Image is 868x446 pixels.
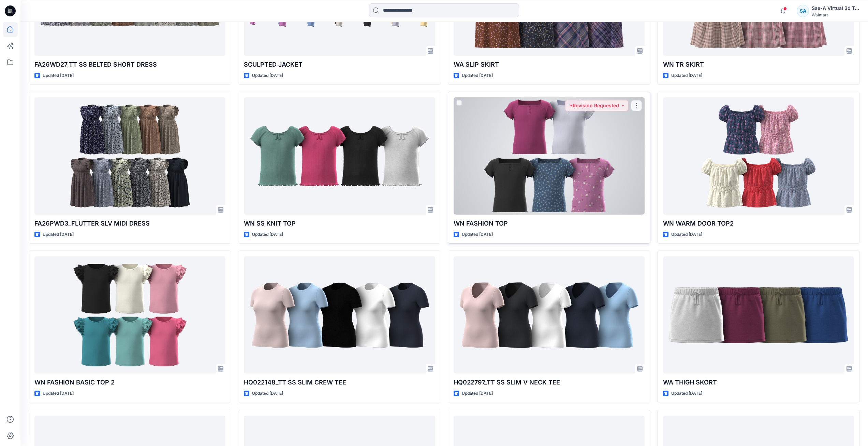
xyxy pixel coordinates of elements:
p: WN TR SKIRT [663,60,854,69]
p: Updated [DATE] [671,72,702,79]
p: WN FASHION TOP [454,219,645,228]
p: Updated [DATE] [252,390,283,397]
p: WA SLIP SKIRT [454,60,645,69]
p: Updated [DATE] [43,231,74,238]
p: HQ022797_TT SS SLIM V NECK TEE [454,378,645,387]
a: HQ022797_TT SS SLIM V NECK TEE [454,256,645,374]
p: Updated [DATE] [252,72,283,79]
p: Updated [DATE] [252,231,283,238]
p: WN SS KNIT TOP [244,219,435,228]
div: Sae-A Virtual 3d Team [812,4,859,12]
p: Updated [DATE] [462,231,493,238]
a: WN WARM DOOR TOP2 [663,97,854,215]
p: Updated [DATE] [43,72,74,79]
p: Updated [DATE] [671,231,702,238]
a: WN SS KNIT TOP [244,97,435,215]
p: Updated [DATE] [462,72,493,79]
div: SA [797,5,809,17]
a: HQ022148_TT SS SLIM CREW TEE [244,256,435,374]
p: WN WARM DOOR TOP2 [663,219,854,228]
p: Updated [DATE] [462,390,493,397]
p: Updated [DATE] [43,390,74,397]
p: FA26PWD3_FLUTTER SLV MIDI DRESS [34,219,225,228]
a: WN FASHION BASIC TOP 2 [34,256,225,374]
p: SCULPTED JACKET [244,60,435,69]
p: FA26WD27_TT SS BELTED SHORT DRESS [34,60,225,69]
a: FA26PWD3_FLUTTER SLV MIDI DRESS [34,97,225,215]
p: HQ022148_TT SS SLIM CREW TEE [244,378,435,387]
p: Updated [DATE] [671,390,702,397]
a: WA THIGH SKORT [663,256,854,374]
a: WN FASHION TOP [454,97,645,215]
p: WA THIGH SKORT [663,378,854,387]
p: WN FASHION BASIC TOP 2 [34,378,225,387]
div: Walmart [812,12,859,17]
